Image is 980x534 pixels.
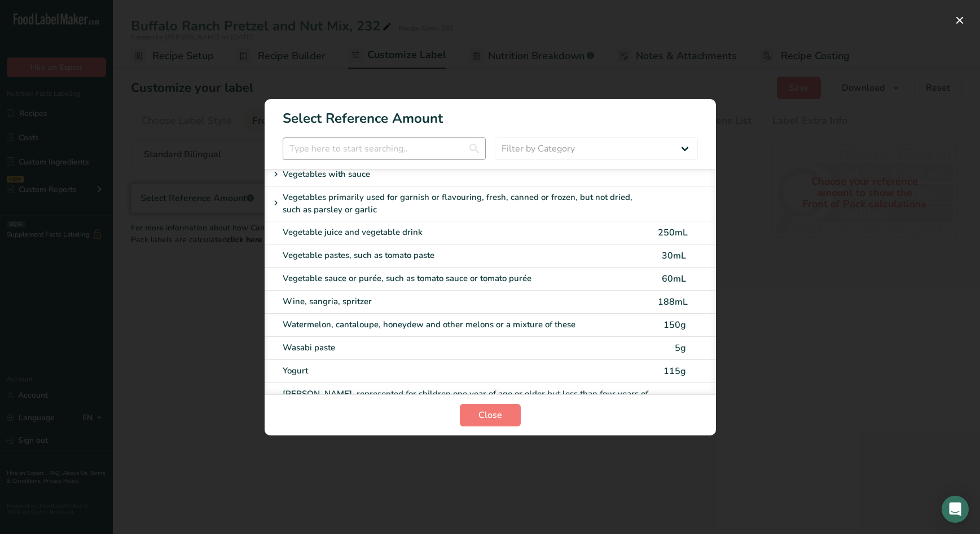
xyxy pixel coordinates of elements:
div: 30mL [662,249,686,262]
div: Wine, sangria, spritzer [283,295,651,308]
input: Type here to start searching.. [283,137,486,160]
div: 188mL [658,295,688,309]
div: Open Intercom Messenger [942,496,969,523]
div: Vegetable sauce or purée, such as tomato sauce or tomato purée [283,272,651,285]
div: 250mL [658,226,688,239]
button: Close [460,404,521,426]
span: 150g [663,319,686,331]
div: [PERSON_NAME], represented for children one year of age or older but less than four years of age [283,388,651,413]
span: 5g [675,342,686,354]
span: 115g [663,365,686,377]
div: Wasabi paste [283,341,651,354]
h1: Select Reference Amount [265,99,716,128]
div: Vegetables with sauce [269,168,645,181]
div: Vegetables primarily used for garnish or flavouring, fresh, canned or frozen, but not dried, such... [269,191,645,216]
div: Yogurt [283,364,651,377]
span: 100g [663,394,686,406]
div: Vegetable juice and vegetable drink [283,226,651,239]
span: Close [478,408,502,422]
div: 60mL [662,272,686,286]
div: Watermelon, cantaloupe, honeydew and other melons or a mixture of these [283,318,651,331]
div: Vegetable pastes, such as tomato paste [283,249,651,262]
